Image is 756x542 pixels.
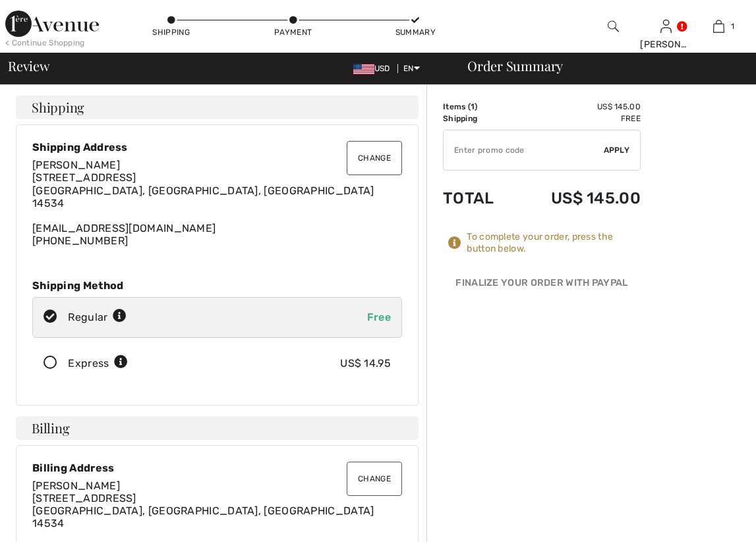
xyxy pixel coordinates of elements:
span: 1 [471,102,475,111]
button: Change [347,462,402,496]
img: My Info [660,18,672,34]
div: < Continue Shopping [5,37,85,49]
span: Free [367,311,391,323]
div: [EMAIL_ADDRESS][DOMAIN_NAME] [PHONE_NUMBER] [32,159,402,247]
span: [PERSON_NAME] [32,479,120,492]
div: Order Summary [451,59,748,72]
td: US$ 145.00 [515,101,641,113]
img: search the website [608,18,619,34]
span: Review [8,59,49,72]
button: Change [347,141,402,175]
img: My Bag [713,18,724,34]
a: 1 [693,18,745,34]
input: Promo code [444,130,604,170]
span: Billing [32,421,69,435]
div: Shipping Address [32,141,402,153]
td: US$ 145.00 [515,176,641,221]
div: [PERSON_NAME] [640,38,691,51]
td: Shipping [443,113,515,124]
td: Items ( ) [443,101,515,113]
div: US$ 14.95 [340,356,391,371]
div: To complete your order, press the button below. [467,231,641,255]
span: [STREET_ADDRESS] [GEOGRAPHIC_DATA], [GEOGRAPHIC_DATA], [GEOGRAPHIC_DATA] 14534 [32,492,374,529]
a: Sign In [660,20,672,32]
td: Free [515,113,641,124]
span: Shipping [32,101,84,114]
div: Summary [395,26,435,38]
div: Payment [274,26,313,38]
div: Express [68,356,128,371]
td: Total [443,176,515,221]
div: Shipping Method [32,279,402,292]
span: USD [353,64,395,73]
div: Shipping [152,26,191,38]
span: EN [403,64,420,73]
span: [STREET_ADDRESS] [GEOGRAPHIC_DATA], [GEOGRAPHIC_DATA], [GEOGRAPHIC_DATA] 14534 [32,171,374,209]
div: Finalize Your Order with PayPal [443,276,641,296]
div: Regular [68,310,127,325]
img: US Dollar [353,64,374,74]
span: [PERSON_NAME] [32,159,120,171]
img: 1ère Avenue [5,11,99,37]
div: Billing Address [32,462,402,474]
span: Apply [604,144,630,156]
span: 1 [731,20,734,32]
